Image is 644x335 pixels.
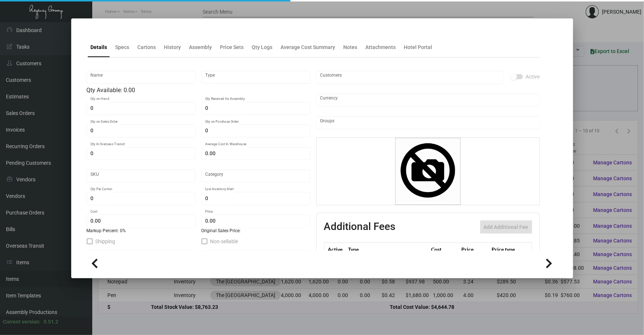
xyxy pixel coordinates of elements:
[324,220,396,234] h2: Additional Fees
[252,43,273,51] div: Qty Logs
[91,43,107,51] div: Details
[210,237,238,246] span: Non-sellable
[459,243,490,256] th: Price
[320,74,500,80] input: Add new..
[404,43,433,51] div: Hotel Portal
[480,220,532,234] button: Add Additional Fee
[116,43,130,51] div: Specs
[220,43,244,51] div: Price Sets
[320,120,536,126] input: Add new..
[189,43,212,51] div: Assembly
[87,86,310,95] div: Qty Available: 0.00
[3,318,41,326] div: Current version:
[526,72,540,81] span: Active
[96,237,116,246] span: Shipping
[164,43,181,51] div: History
[366,43,396,51] div: Attachments
[138,43,156,51] div: Cartons
[344,43,358,51] div: Notes
[429,243,459,256] th: Cost
[484,224,528,230] span: Add Additional Fee
[281,43,335,51] div: Average Cost Summary
[490,243,523,256] th: Price type
[44,318,58,326] div: 0.51.2
[347,243,429,256] th: Type
[324,243,347,256] th: Active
